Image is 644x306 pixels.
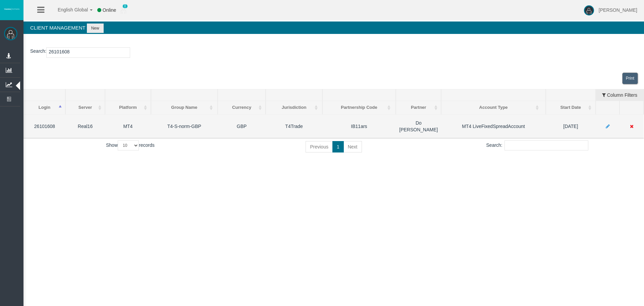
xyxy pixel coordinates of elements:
span: [PERSON_NAME] [599,7,637,13]
th: Start Date: activate to sort column ascending [546,101,596,115]
label: Show records [106,140,155,150]
a: Next [343,141,362,152]
img: user_small.png [121,7,126,14]
span: English Global [49,7,88,12]
select: Showrecords [118,140,139,150]
button: Column Filters [596,89,643,101]
img: user-image [584,5,594,15]
a: Previous [306,141,332,152]
p: : [30,47,637,58]
td: MT4 LiveFixedSpreadAccount [441,114,545,138]
td: GBP [218,114,266,138]
span: 0 [122,4,128,8]
th: Login: activate to sort column descending [24,101,65,115]
td: T4Trade [266,114,322,138]
a: 1 [332,141,344,152]
td: T4-S-norm-GBP [151,114,218,138]
a: View print view [622,73,638,84]
i: Move client to direct [630,124,634,129]
th: Group Name: activate to sort column ascending [151,101,218,115]
span: Column Filters [607,87,637,98]
span: Online [103,7,116,13]
td: IB11ars [322,114,396,138]
td: Do [PERSON_NAME] [396,114,441,138]
button: New [87,24,104,33]
th: Account Type: activate to sort column ascending [441,101,545,115]
td: MT4 [105,114,151,138]
label: Search [30,47,45,55]
th: Jurisdiction: activate to sort column ascending [266,101,322,115]
th: Currency: activate to sort column ascending [218,101,266,115]
input: Search: [504,140,588,150]
td: [DATE] [546,114,596,138]
th: Partnership Code: activate to sort column ascending [322,101,396,115]
span: Print [626,76,634,81]
td: 26101608 [24,114,65,138]
th: Platform: activate to sort column ascending [105,101,151,115]
label: Search: [486,140,588,150]
th: Partner: activate to sort column ascending [396,101,441,115]
th: Server: activate to sort column ascending [65,101,105,115]
td: Real16 [65,114,105,138]
span: Client Management [30,25,85,31]
img: logo.svg [3,8,20,10]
